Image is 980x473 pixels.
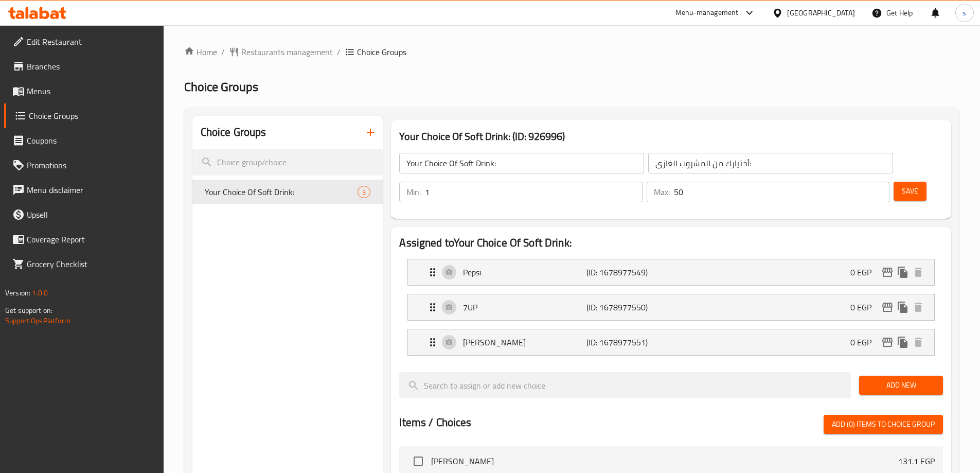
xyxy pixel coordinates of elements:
p: 0 EGP [850,336,880,348]
button: Save [894,182,926,201]
a: Upsell [4,202,164,227]
a: Choice Groups [4,103,164,128]
span: Branches [27,60,155,73]
a: Restaurants management [229,46,333,58]
button: edit [880,300,895,315]
span: Choice Groups [184,75,258,98]
nav: breadcrumb [184,46,959,58]
span: 3 [358,187,370,197]
span: Coupons [27,134,155,147]
button: delete [911,335,926,350]
a: Edit Restaurant [4,29,164,54]
span: s [963,7,966,19]
button: duplicate [895,300,911,315]
li: Expand [399,325,943,360]
p: 7UP [463,301,586,313]
a: Coverage Report [4,227,164,252]
li: Expand [399,290,943,325]
span: Select choice [407,450,429,472]
p: Min: [406,186,421,198]
span: Choice Groups [357,46,406,58]
button: delete [911,265,926,280]
span: Promotions [27,159,155,171]
p: Pepsi [463,266,586,278]
a: Support.OpsPlatform [5,314,70,327]
h2: Choice Groups [201,125,266,140]
li: Expand [399,255,943,290]
div: Your Choice Of Soft Drink:3 [192,180,383,204]
h2: Assigned to Your Choice Of Soft Drink: [399,235,943,251]
span: Get support on: [5,304,52,317]
a: Home [184,46,217,58]
a: Promotions [4,153,164,178]
button: duplicate [895,335,911,350]
span: Grocery Checklist [27,258,155,270]
button: duplicate [895,265,911,280]
li: / [337,46,341,58]
span: Add (0) items to choice group [832,418,935,431]
p: 0 EGP [850,266,880,278]
span: Restaurants management [241,46,333,58]
button: edit [880,335,895,350]
span: Choice Groups [29,110,155,122]
p: (ID: 1678977550) [586,301,669,313]
p: 0 EGP [850,301,880,313]
p: (ID: 1678977551) [586,336,669,348]
li: / [221,46,225,58]
h3: Your Choice Of Soft Drink: (ID: 926996) [399,128,943,145]
div: [GEOGRAPHIC_DATA] [787,7,855,19]
p: (ID: 1678977549) [586,266,669,278]
span: Upsell [27,208,155,221]
span: [PERSON_NAME] [431,455,898,467]
span: Edit Restaurant [27,36,155,48]
span: Version: [5,286,30,300]
div: Menu-management [675,7,739,19]
div: Expand [408,259,934,285]
div: Choices [358,186,370,198]
p: [PERSON_NAME] [463,336,586,348]
span: Save [902,185,918,198]
button: Add (0) items to choice group [824,415,943,434]
span: Menus [27,85,155,97]
button: delete [911,300,926,315]
a: Coupons [4,128,164,153]
a: Menus [4,79,164,103]
span: Coverage Report [27,233,155,246]
button: Add New [859,376,943,395]
div: Expand [408,294,934,320]
span: Menu disclaimer [27,184,155,196]
a: Branches [4,54,164,79]
h2: Items / Choices [399,415,471,430]
p: Max: [654,186,670,198]
span: Your Choice Of Soft Drink: [205,186,358,198]
a: Menu disclaimer [4,178,164,202]
input: search [192,149,383,176]
span: 1.0.0 [32,286,48,300]
p: 131.1 EGP [898,455,935,467]
div: Expand [408,329,934,355]
a: Grocery Checklist [4,252,164,276]
span: Add New [867,379,935,392]
button: edit [880,265,895,280]
input: search [399,372,851,398]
